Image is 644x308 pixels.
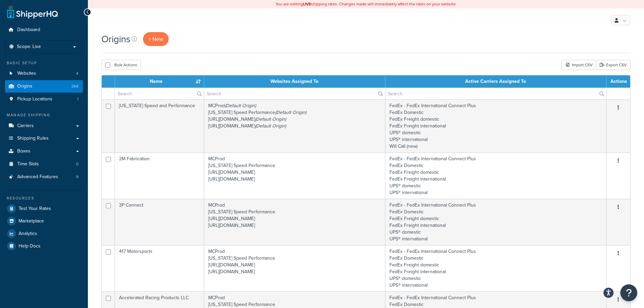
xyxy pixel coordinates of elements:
input: Search [204,88,385,99]
th: Active Carriers Assigned To [385,75,606,88]
a: Export CSV [596,60,630,70]
a: Pickup Locations 1 [5,93,83,105]
span: Advanced Features [17,174,58,180]
span: Analytics [19,231,37,237]
td: FedEx - FedEx International Connect Plus FedEx Domestic FedEx Freight domestic FedEx Freight inte... [385,245,606,291]
a: Websites 4 [5,67,83,80]
td: [US_STATE] Speed and Performance [115,99,204,152]
li: Pickup Locations [5,93,83,105]
span: + New [148,35,163,43]
a: Carriers [5,120,83,132]
a: + New [143,32,169,46]
td: FedEx - FedEx International Connect Plus FedEx Domestic FedEx Freight domestic FedEx Freight inte... [385,99,606,152]
th: Name : activate to sort column ascending [115,75,204,88]
a: Origins 264 [5,80,83,93]
span: Origins [17,84,32,89]
span: 1 [77,96,78,102]
span: Pickup Locations [17,96,52,102]
a: Marketplace [5,215,83,227]
span: 264 [71,84,78,89]
span: Time Slots [17,161,39,167]
div: Manage Shipping [5,112,83,118]
a: ShipperHQ Home [7,5,58,19]
li: Origins [5,80,83,93]
span: Shipping Rules [17,136,49,141]
b: LIVE [303,1,311,7]
input: Search [385,88,606,99]
i: (Default Origin) [225,102,256,109]
span: Help Docs [19,243,41,249]
a: Time Slots 0 [5,158,83,170]
li: Websites [5,67,83,80]
td: FedEx - FedEx International Connect Plus FedEx Domestic FedEx Freight domestic FedEx Freight inte... [385,152,606,199]
li: Advanced Features [5,171,83,183]
i: (Default Origin) [275,109,306,116]
a: Help Docs [5,240,83,252]
input: Search [115,88,204,99]
button: Bulk Actions [101,60,141,70]
a: Test Your Rates [5,203,83,215]
td: 417 Motorsports [115,245,204,291]
span: Websites [17,71,36,76]
span: Marketplace [19,218,44,224]
span: 4 [76,71,78,76]
a: Shipping Rules [5,132,83,145]
td: FedEx - FedEx International Connect Plus FedEx Domestic FedEx Freight domestic FedEx Freight inte... [385,199,606,245]
th: Actions [606,75,630,88]
div: Import CSV [562,60,596,70]
i: (Default Origin) [255,116,286,123]
div: Basic Setup [5,60,83,66]
span: Dashboard [17,27,40,33]
i: (Default Origin) [255,122,286,129]
a: Dashboard [5,24,83,36]
div: Resources [5,195,83,201]
td: MCProd [US_STATE] Speed Performance [URL][DOMAIN_NAME] [URL][DOMAIN_NAME] [204,152,385,199]
td: MCProd [US_STATE] Speed Performance [URL][DOMAIN_NAME] [URL][DOMAIN_NAME] [204,199,385,245]
td: MCProd [US_STATE] Speed Performance [URL][DOMAIN_NAME] [URL][DOMAIN_NAME] [204,245,385,291]
li: Time Slots [5,158,83,170]
span: Carriers [17,123,34,129]
td: 3P Connect [115,199,204,245]
a: Boxes [5,145,83,158]
h1: Origins [101,32,130,46]
span: Scope: Live [17,44,41,50]
a: Advanced Features 9 [5,171,83,183]
span: Test Your Rates [19,206,51,212]
td: 2M Fabrication [115,152,204,199]
span: 0 [76,161,78,167]
a: Analytics [5,228,83,240]
td: MCProd [US_STATE] Speed Performance [URL][DOMAIN_NAME] [URL][DOMAIN_NAME] [204,99,385,152]
th: Websites Assigned To [204,75,385,88]
span: 9 [76,174,78,180]
button: Open Resource Center [620,284,637,301]
span: Boxes [17,148,30,154]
